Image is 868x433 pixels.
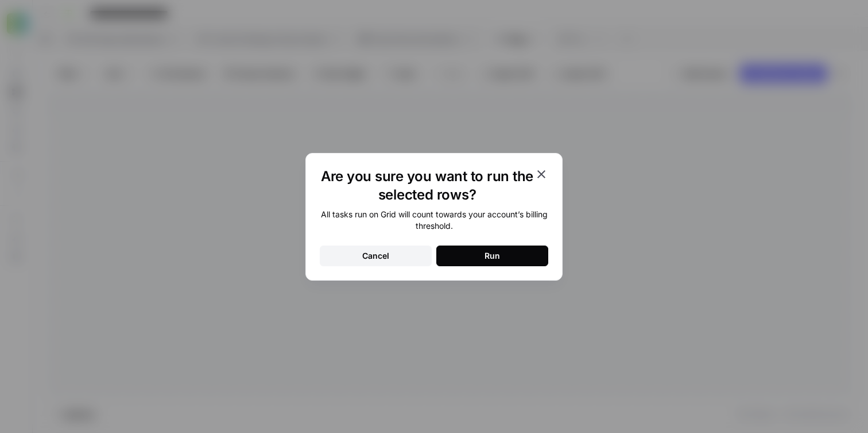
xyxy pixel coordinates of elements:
div: All tasks run on Grid will count towards your account’s billing threshold. [320,209,548,232]
h1: Are you sure you want to run the selected rows? [320,167,534,204]
button: Cancel [320,246,432,266]
button: Run [436,246,548,266]
div: Cancel [362,250,389,262]
div: Run [485,250,500,262]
